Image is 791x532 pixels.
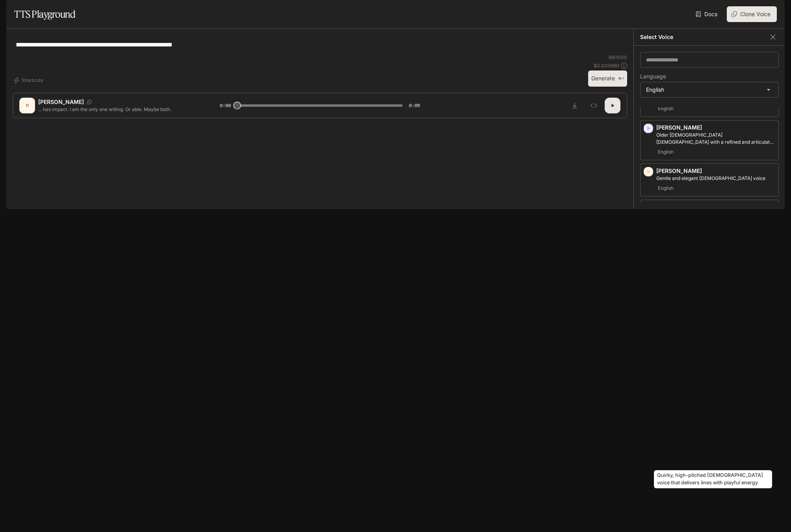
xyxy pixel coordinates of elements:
p: Older British male with a refined and articulate voice [656,132,775,146]
span: English [656,147,675,157]
p: Gentle and elegant female voice [656,175,775,182]
button: Inspect [586,98,602,113]
span: 0:00 [220,102,231,109]
p: [PERSON_NAME] [38,98,84,106]
span: English [656,184,675,193]
button: Shortcuts [13,74,46,87]
button: Copy Voice ID [84,100,95,104]
p: [PERSON_NAME] [656,124,775,132]
p: ⌘⏎ [618,76,624,81]
p: ... has impact. I am the only one willing. Or able. Maybe both. [38,106,201,113]
span: English [656,104,675,113]
button: Download audio [567,98,583,113]
p: 66 / 1000 [609,54,627,61]
p: $ 0.000660 [594,62,619,69]
div: Quirky, high-pitched [DEMOGRAPHIC_DATA] voice that delivers lines with playful energy [654,470,772,488]
button: Clone Voice [727,6,777,22]
p: Language [640,74,666,79]
span: 0:05 [409,102,420,109]
button: open drawer [6,4,20,18]
div: D [21,99,33,112]
a: Docs [694,6,720,22]
h1: TTS Playground [14,6,75,22]
div: English [641,82,778,97]
button: Generate⌘⏎ [588,70,627,87]
p: [PERSON_NAME] [656,167,775,175]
